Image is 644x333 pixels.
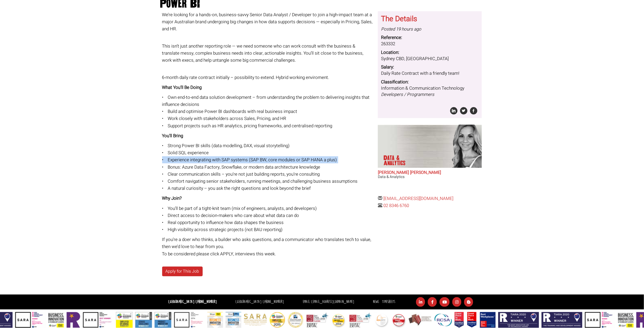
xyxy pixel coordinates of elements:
[162,205,374,233] p: • You’ll be part of a tight-knit team (mix of engineers, analysts, and developers) • Direct acces...
[381,91,434,98] i: Developers / Programmers
[432,125,482,168] img: Anna-Maria Julie does Data & Analytics
[162,36,374,64] p: This isn’t just another reporting role — we need someone who can work consult with the business &...
[162,133,183,139] strong: You’ll Bring
[162,11,374,33] p: We’re looking for a hands-on, business-savvy Senior Data Analyst / Developer to join a high-impac...
[381,41,479,47] dd: 263332
[383,195,453,202] a: [EMAIL_ADDRESS][DOMAIN_NAME]
[381,79,479,85] dt: Classification:
[381,70,479,77] dd: Daily Rate Contract with a friendly team!
[301,298,355,306] li: Email:
[234,298,285,306] li: [GEOGRAPHIC_DATA]:
[162,142,374,192] p: • Strong Power BI skills (data modelling, DAX, visual storytelling) • Solid SQL experience • Expe...
[162,267,203,276] a: Apply for This Job
[162,94,374,129] p: • Own end-to-end data solution development – from understanding the problem to delivering insight...
[378,175,482,179] h3: Data & Analytics
[381,56,479,62] dd: Sydney CBD, [GEOGRAPHIC_DATA]
[382,299,395,304] a: Timesheets
[162,236,374,257] p: If you’re a doer who thinks, a builder who asks questions, and a communicator who translates tech...
[381,15,479,23] h3: The Details
[162,84,202,91] strong: What You’ll Be Doing
[381,26,421,32] i: Posted 19 hours ago
[162,67,374,81] p: 6-month daily rate contract initially – possibility to extend. Hybrid working enviroment.
[378,170,482,175] h2: [PERSON_NAME] [PERSON_NAME]
[168,299,217,304] strong: [GEOGRAPHIC_DATA]:
[384,155,422,166] p: Data & Analytics
[263,299,284,304] a: [PHONE_NUMBER]
[162,195,182,202] strong: Why Join?
[311,299,354,304] a: [EMAIL_ADDRESS][DOMAIN_NAME]
[373,299,379,304] a: News
[381,35,479,41] dt: Reference:
[381,49,479,56] dt: Location:
[381,64,479,70] dt: Salary:
[196,299,217,304] a: [PHONE_NUMBER]
[381,85,479,98] dd: Information & Communication Technology
[383,202,409,209] a: 02 8346 6760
